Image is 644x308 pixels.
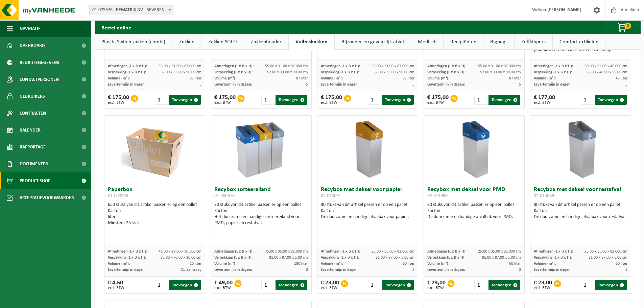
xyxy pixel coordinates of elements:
span: Verpakking (L x B x H): [214,256,253,260]
span: Volume (m³): [427,262,449,266]
span: 81.00 x 87.00 x 5.00 cm [589,256,627,260]
button: Toevoegen [595,95,627,105]
span: 01-075576 - BEMATRIX NV - BEVEREN [89,5,173,15]
span: 25.00 x 35.00 x 82.000 cm [585,250,627,254]
span: Product Shop [20,172,50,189]
span: Verpakking (L x B x H): [214,70,253,74]
a: Comfort artikelen [553,34,605,50]
div: 30 stuks van dit artikel passen er op een pallet [427,202,521,220]
span: 81.00 x 87.00 x 5.00 cm [376,256,414,260]
input: 1 [581,280,595,290]
span: Volume (m³): [427,76,449,80]
span: 01-075576 - BEMATRIX NV - BEVEREN [90,5,173,15]
span: Volume (m³): [108,262,130,266]
img: 02-014090 [440,116,508,183]
span: 65.00 x 40.00 x 55.00 cm [587,70,627,74]
input: 1 [368,280,382,290]
h2: Bestel online [95,21,138,34]
a: Zakkenhouder [244,34,288,50]
input: 1 [261,95,275,105]
span: Levertermijn in dagen: [108,268,145,272]
span: 60 liter [616,262,627,266]
div: € 175,00 [214,95,236,105]
span: 3 [306,268,308,272]
div: € 23,00 [427,280,446,290]
button: Toevoegen [169,95,201,105]
button: Toevoegen [382,95,414,105]
span: Levertermijn in dagen: [427,82,465,87]
span: excl. BTW [534,286,552,290]
span: 45 liter [616,76,627,80]
img: 01-000670 [228,116,295,183]
button: Toevoegen [276,95,307,105]
span: 55.00 x 31.00 x 87.000 cm [478,64,521,68]
span: 87 liter [403,76,414,80]
span: Afmetingen (L x B x H): [108,64,147,68]
button: Toevoegen [488,95,520,105]
div: Karton [534,208,627,214]
span: Rapportage [20,139,46,156]
span: excl. BTW [534,101,555,105]
span: 25.00 x 35.00 x 82.000 cm [372,250,414,254]
span: 10 liter [190,262,201,266]
span: Verpakking (L x B x H): [427,70,466,74]
span: 5 [412,82,414,87]
span: 5 [519,82,521,87]
span: excl. BTW [108,101,129,105]
span: 5 [306,82,308,87]
input: 1 [368,95,382,105]
span: Volume (m³): [534,76,556,80]
h3: Recybox met deksel voor PMD [427,187,521,200]
h3: Recybox met deksel voor papier [321,187,414,200]
div: € 23,00 [321,280,339,290]
div: € 175,00 [108,95,129,105]
span: Documenten [20,156,48,172]
span: 0 [624,23,631,29]
div: € 175,00 [321,95,342,105]
span: 01-000670 [214,193,235,198]
a: Zelfkippers [515,34,552,50]
span: excl. BTW [427,286,446,290]
span: 57.00 x 33.00 x 90.00 cm [161,70,201,74]
span: 81.00 x 87.00 x 5.00 cm [482,256,521,260]
span: Acceptatievoorwaarden [20,189,74,206]
span: Verpakking (L x B x H): [321,70,359,74]
span: Afmetingen (L x B x H): [321,250,360,254]
span: 01-000263 [108,193,128,198]
div: Karton [214,208,308,214]
span: excl. BTW [108,286,124,290]
span: Volume (m³): [214,76,236,80]
h3: Paperbox [108,187,201,200]
span: excl. BTW [427,101,449,105]
div: De duurzame en handige afvalbak voor restafval. [534,214,627,220]
span: 57.00 x 33.00 x 90.00 cm [480,70,521,74]
span: 41.00 x 29.00 x 30.500 cm [159,250,201,254]
span: Verpakking (L x B x H): [534,256,572,260]
a: Bijzonder en gevaarlijk afval [335,34,411,50]
div: De duurzame en handige afvalbak voor papier. [321,214,414,220]
div: € 175,00 [427,95,449,105]
span: Volume (m³): [321,76,343,80]
div: € 23,00 [534,280,552,290]
span: Verpakking (L x B x H): [321,256,359,260]
span: 25.00 x 35.00 x 82.000 cm [478,250,521,254]
span: Levertermijn in dagen: [321,268,358,272]
span: 87 liter [190,76,201,80]
h3: Recybox sorteereiland [214,187,308,200]
a: Plastic Switch zakken (combi) [95,34,172,50]
div: Karton [108,208,201,214]
span: 85.00 x 70.00 x 20.00 cm [161,256,201,260]
span: Op aanvraag [181,268,201,272]
span: Volume (m³): [534,262,556,266]
span: Bedrijfsgegevens [20,54,59,71]
a: Zakken SOLO [201,34,244,50]
span: 5 [625,82,627,87]
span: excl. BTW [321,286,339,290]
span: Levertermijn in dagen: [214,268,252,272]
span: 55.00 x 31.00 x 87.000 cm [265,64,308,68]
span: 02-014089 [534,193,554,198]
div: De duurzame en handige afvalbak voor PMD. [427,214,521,220]
span: Dashboard [20,37,45,54]
span: Verpakking (L x B x H): [108,256,146,260]
span: Afmetingen (L x B x H): [108,250,147,254]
